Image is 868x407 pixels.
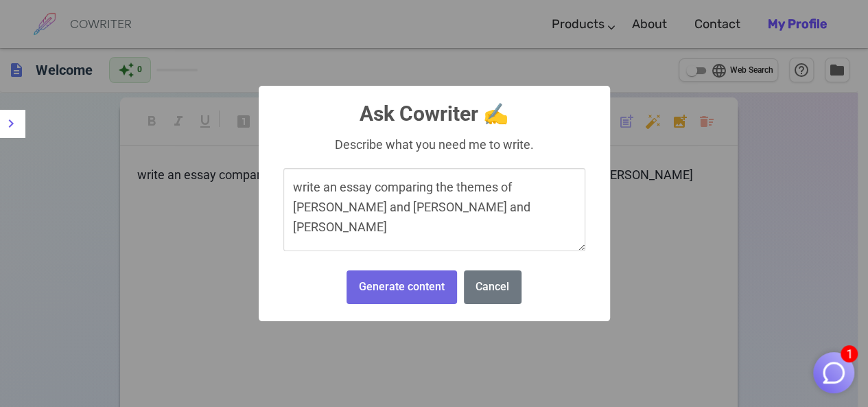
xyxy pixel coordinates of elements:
[464,270,521,304] button: Cancel
[278,137,589,152] div: Describe what you need me to write.
[841,345,858,362] span: 1
[259,86,610,125] h2: Ask Cowriter ✍️
[347,270,456,304] button: Generate content
[821,360,847,386] img: Close chat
